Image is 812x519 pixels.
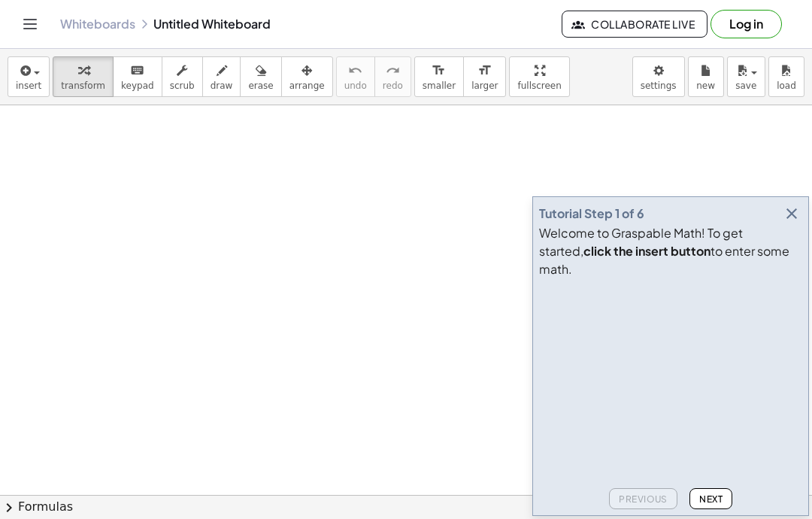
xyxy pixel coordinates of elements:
[336,56,375,97] button: undoundo
[463,56,506,97] button: format_sizelarger
[539,224,802,278] div: Welcome to Graspable Math! To get started, to enter some math.
[121,80,154,91] span: keypad
[562,11,707,38] button: Collaborate Live
[727,56,765,97] button: save
[162,56,203,97] button: scrub
[113,56,162,97] button: keyboardkeypad
[60,17,135,32] a: Whiteboards
[53,56,114,97] button: transform
[632,56,685,97] button: settings
[289,80,325,91] span: arrange
[699,493,723,505] span: Next
[539,205,644,223] div: Tutorial Step 1 of 6
[248,80,273,91] span: erase
[383,80,403,91] span: redo
[348,62,362,80] i: undo
[574,17,695,31] span: Collaborate Live
[8,56,50,97] button: insert
[344,80,367,91] span: undo
[423,80,456,91] span: smaller
[61,80,105,91] span: transform
[130,62,144,80] i: keyboard
[583,243,710,259] b: click the insert button
[240,56,281,97] button: erase
[18,12,42,36] button: Toggle navigation
[689,488,732,509] button: Next
[509,56,569,97] button: fullscreen
[688,56,724,97] button: new
[281,56,333,97] button: arrange
[202,56,241,97] button: draw
[517,80,561,91] span: fullscreen
[735,80,756,91] span: save
[641,80,677,91] span: settings
[710,10,782,38] button: Log in
[16,80,41,91] span: insert
[696,80,715,91] span: new
[170,80,195,91] span: scrub
[477,62,492,80] i: format_size
[471,80,498,91] span: larger
[374,56,411,97] button: redoredo
[768,56,804,97] button: load
[211,80,233,91] span: draw
[777,80,796,91] span: load
[432,62,446,80] i: format_size
[386,62,400,80] i: redo
[414,56,464,97] button: format_sizesmaller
